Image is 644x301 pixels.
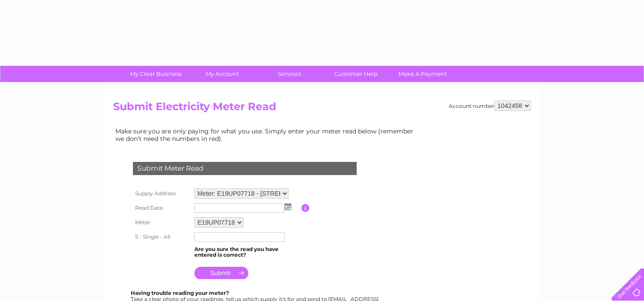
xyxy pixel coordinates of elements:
th: Read Date [131,201,192,215]
div: Account number [449,100,531,111]
a: Services [253,66,326,82]
td: Are you sure the read you have entered is correct? [192,244,301,261]
a: My Clear Business [120,66,192,82]
input: Information [301,204,310,212]
a: Make A Payment [386,66,459,82]
a: Customer Help [320,66,392,82]
img: ... [285,203,291,210]
b: Having trouble reading your meter? [131,290,229,296]
th: Meter [131,215,192,230]
input: Submit [194,267,248,279]
a: My Account [186,66,259,82]
div: Submit Meter Read [133,162,357,175]
th: Supply Address [131,186,192,201]
h2: Submit Electricity Meter Read [113,100,531,117]
td: Make sure you are only paying for what you use. Simply enter your meter read below (remember we d... [113,125,420,144]
th: S - Single - All [131,230,192,244]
